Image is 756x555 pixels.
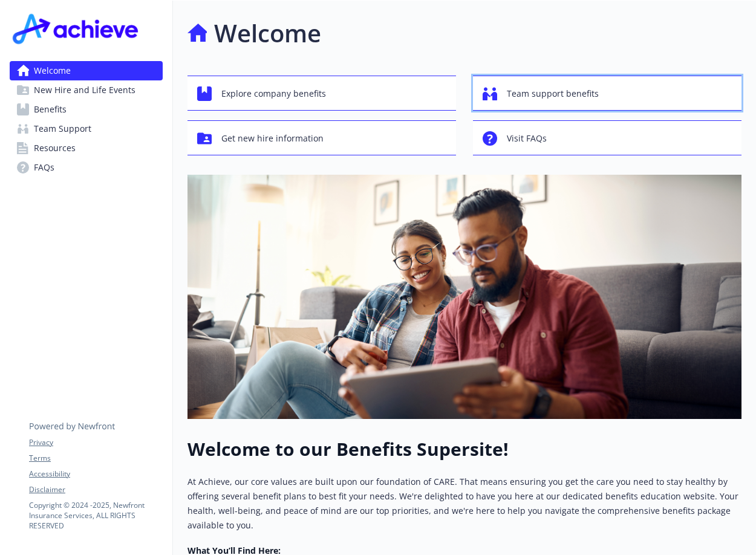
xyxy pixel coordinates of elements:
span: Benefits [34,100,67,119]
span: Team support benefits [507,82,599,105]
a: Welcome [10,61,163,80]
a: New Hire and Life Events [10,80,163,100]
h1: Welcome to our Benefits Supersite! [187,438,741,460]
span: Resources [34,138,76,158]
a: Benefits [10,100,163,119]
span: New Hire and Life Events [34,80,135,100]
a: FAQs [10,158,163,177]
button: Explore company benefits [187,76,456,111]
span: FAQs [34,158,54,177]
a: Disclaimer [29,484,162,495]
h1: Welcome [214,15,321,51]
a: Terms [29,453,162,464]
span: Get new hire information [221,127,324,150]
a: Accessibility [29,469,162,479]
button: Team support benefits [473,76,741,111]
span: Welcome [34,61,71,80]
span: Explore company benefits [221,82,326,105]
button: Get new hire information [187,120,456,155]
a: Resources [10,138,163,158]
span: Team Support [34,119,91,138]
img: overview page banner [187,175,741,419]
span: Visit FAQs [507,127,547,150]
button: Visit FAQs [473,120,741,155]
a: Team Support [10,119,163,138]
p: Copyright © 2024 - 2025 , Newfront Insurance Services, ALL RIGHTS RESERVED [29,500,162,531]
a: Privacy [29,437,162,448]
p: At Achieve, our core values are built upon our foundation of CARE. That means ensuring you get th... [187,475,741,533]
